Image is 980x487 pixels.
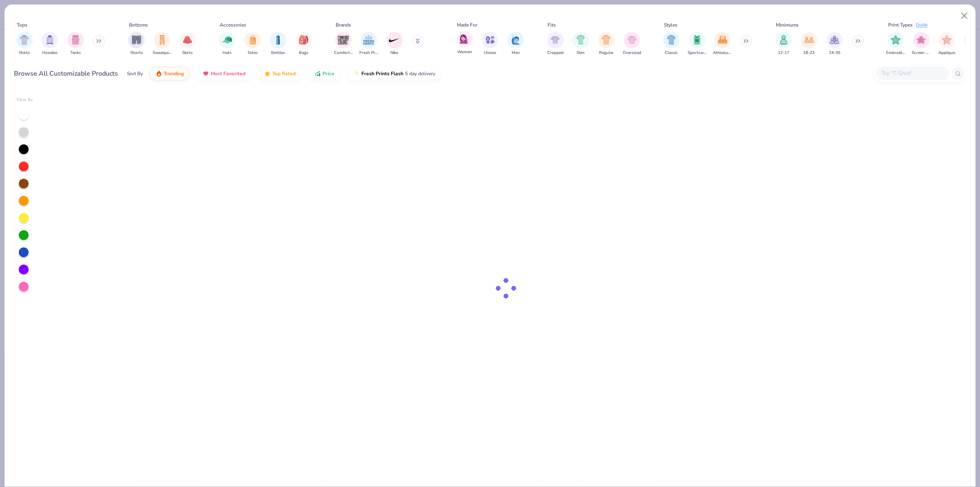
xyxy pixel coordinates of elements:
[916,35,926,45] img: Screen Print Image
[688,50,706,56] span: Sportswear
[804,35,814,45] img: 18-23 Image
[957,8,972,24] button: Close
[718,35,727,45] img: Athleisure Image
[486,35,495,45] img: Unisex Image
[688,32,706,56] button: filter button
[776,21,799,29] div: Minimums
[248,35,257,45] img: Totes Image
[713,32,732,56] div: filter for Athleisure
[363,34,375,46] img: Fresh Prints Image
[245,32,261,56] button: filter button
[572,32,589,56] div: filter for Slim
[599,50,614,56] span: Regular
[247,50,258,56] span: Totes
[547,32,563,56] div: filter for Cropped
[270,32,286,56] button: filter button
[460,34,469,44] img: Women Image
[912,32,931,56] button: filter button
[576,35,585,45] img: Slim Image
[664,21,677,29] div: Styles
[881,69,944,78] input: Try "T-Shirt"
[359,32,378,56] button: filter button
[274,35,283,45] img: Bottles Image
[153,50,171,56] span: Sweatpants
[337,34,350,46] img: Comfort Colors Image
[484,50,496,56] span: Unisex
[667,35,676,45] img: Classic Image
[219,32,235,56] div: filter for Hats
[359,32,378,56] div: filter for Fresh Prints
[223,35,232,45] img: Hats Image
[829,50,840,56] span: 24-35
[299,50,308,56] span: Bags
[353,70,360,77] img: flash.gif
[296,32,312,56] div: filter for Bags
[627,35,637,45] img: Oversized Image
[149,67,190,81] button: Trending
[508,32,524,56] button: filter button
[272,70,296,77] span: Top Rated
[336,21,351,29] div: Brands
[886,32,905,56] div: filter for Embroidery
[264,70,271,77] img: TopRated.gif
[71,35,80,45] img: Tanks Image
[572,32,589,56] button: filter button
[775,32,792,56] div: filter for 12-17
[405,69,435,79] span: 5 day delivery
[623,32,641,56] button: filter button
[886,50,905,56] span: Embroidery
[826,32,843,56] div: filter for 24-35
[713,50,732,56] span: Athleisure
[179,32,196,56] div: filter for Skirts
[42,32,58,56] div: filter for Hoodies
[693,35,702,45] img: Sportswear Image
[42,50,58,56] span: Hoodies
[323,70,334,77] span: Price
[547,50,563,56] span: Cropped
[457,31,473,55] div: filter for Women
[548,21,556,29] div: Fits
[386,32,403,56] button: filter button
[45,35,54,45] img: Hoodies Image
[457,49,472,55] span: Women
[19,50,30,56] span: Shirts
[598,32,615,56] div: filter for Regular
[196,67,252,81] button: Most Favorited
[347,67,441,81] button: Fresh Prints Flash5 day delivery
[598,32,615,56] button: filter button
[16,32,33,56] div: filter for Shirts
[508,32,524,56] div: filter for Men
[158,35,167,45] img: Sweatpants Image
[388,34,401,46] img: Nike Image
[164,70,184,77] span: Trending
[334,32,353,56] button: filter button
[156,70,162,77] img: trending.gif
[70,50,81,56] span: Tanks
[482,32,498,56] div: filter for Unisex
[888,21,913,29] div: Print Types
[511,35,520,45] img: Men Image
[359,50,378,56] span: Fresh Prints
[270,32,286,56] div: filter for Bottles
[623,50,641,56] span: Oversized
[245,32,261,56] div: filter for Totes
[42,32,58,56] button: filter button
[130,50,143,56] span: Shorts
[14,69,118,79] div: Browse All Customizable Products
[457,21,477,29] div: Made For
[386,32,403,56] div: filter for Nike
[550,35,560,45] img: Cropped Image
[457,32,473,56] button: filter button
[916,22,928,29] div: Guide
[220,21,246,29] div: Accessories
[547,32,563,56] button: filter button
[132,35,141,45] img: Shorts Image
[334,32,353,56] div: filter for Comfort Colors
[912,50,931,56] span: Screen Print
[223,50,232,56] span: Hats
[891,35,900,45] img: Embroidery Image
[801,32,817,56] div: filter for 18-23
[182,50,193,56] span: Skirts
[67,32,84,56] div: filter for Tanks
[779,35,788,45] img: 12-17 Image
